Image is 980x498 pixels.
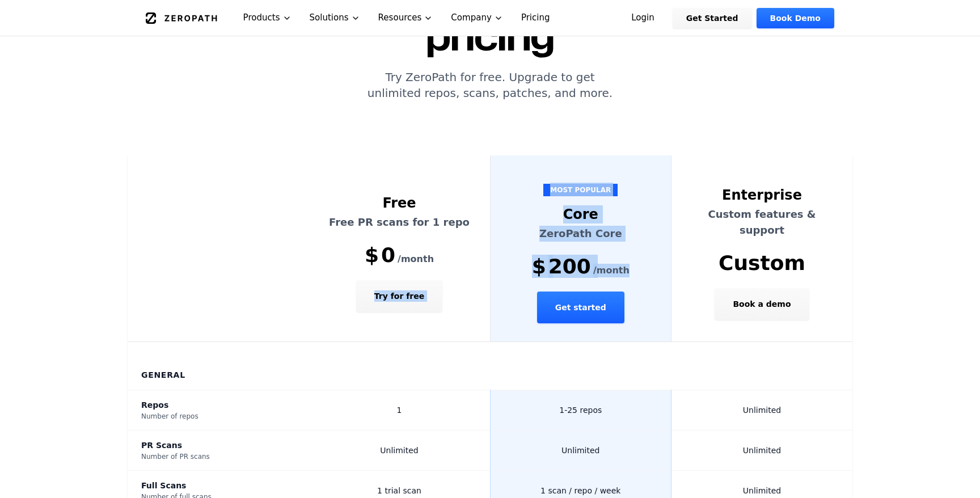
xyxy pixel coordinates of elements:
[540,486,620,495] span: 1 scan / repo / week
[757,8,834,28] a: Book Demo
[548,255,591,278] span: 200
[141,480,295,491] div: Full Scans
[365,244,379,267] span: $
[715,288,809,320] button: Book a demo
[381,244,395,267] span: 0
[398,252,434,266] span: /month
[380,446,418,455] span: Unlimited
[743,446,781,455] span: Unlimited
[685,206,839,238] p: Custom features & support
[685,186,839,204] div: Enterprise
[593,264,630,277] span: /month
[236,69,744,101] p: Try ZeroPath for free. Upgrade to get unlimited repos, scans, patches, and more.
[141,452,295,461] div: Number of PR scans
[743,406,781,415] span: Unlimited
[141,399,295,411] div: Repos
[356,280,442,312] button: Try for free
[141,440,295,451] div: PR Scans
[504,226,658,242] p: ZeroPath Core
[559,406,602,415] span: 1-25 repos
[504,205,658,223] div: Core
[743,486,781,495] span: Unlimited
[543,184,618,196] span: MOST POPULAR
[673,8,752,28] a: Get Started
[323,194,476,212] div: Free
[141,412,295,421] div: Number of repos
[377,486,421,495] span: 1 trial scan
[537,292,624,323] button: Get started
[618,8,668,28] a: Login
[323,214,476,230] p: Free PR scans for 1 repo
[128,342,852,390] th: General
[561,446,599,455] span: Unlimited
[719,252,805,275] span: Custom
[397,406,402,415] span: 1
[532,255,546,278] span: $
